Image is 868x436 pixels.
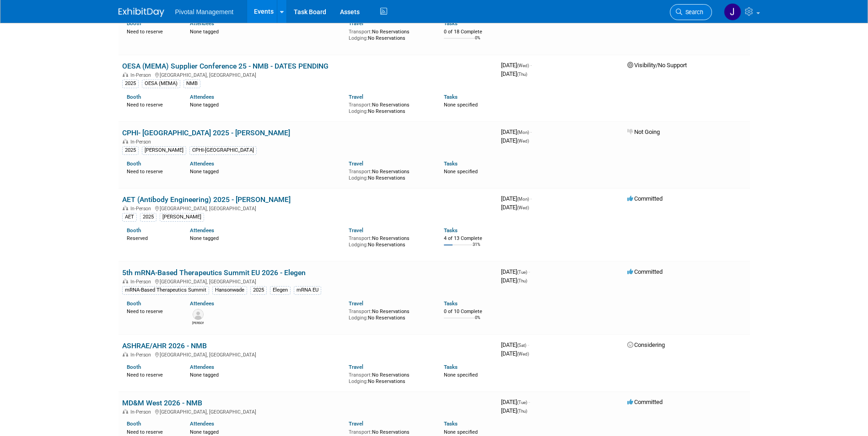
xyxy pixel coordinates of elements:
[517,400,527,405] span: (Tue)
[501,204,529,211] span: [DATE]
[127,427,177,436] div: Need to reserve
[130,409,154,415] span: In-Person
[122,204,494,212] div: [GEOGRAPHIC_DATA], [GEOGRAPHIC_DATA]
[501,70,527,77] span: [DATE]
[122,128,290,137] a: CPHI- [GEOGRAPHIC_DATA] 2025 - [PERSON_NAME]
[123,206,128,210] img: In-Person Event
[349,29,372,35] span: Transport:
[122,408,494,415] div: [GEOGRAPHIC_DATA], [GEOGRAPHIC_DATA]
[127,20,141,27] a: Booth
[349,94,363,100] a: Travel
[349,167,430,181] div: No Reservations No Reservations
[475,315,480,328] td: 0%
[349,300,363,307] a: Travel
[627,62,687,69] span: Visibility/No Support
[190,420,214,427] a: Attendees
[122,286,209,294] div: mRNA-Based Therapeutics Summit
[444,235,494,242] div: 4 of 13 Complete
[349,234,430,248] div: No Reservations No Reservations
[517,278,527,283] span: (Thu)
[349,227,363,234] a: Travel
[501,341,529,348] span: [DATE]
[190,364,214,370] a: Attendees
[349,420,363,427] a: Travel
[627,195,663,202] span: Committed
[528,399,530,405] span: -
[444,169,478,175] span: None specified
[528,268,530,275] span: -
[127,300,141,307] a: Booth
[122,80,139,88] div: 2025
[724,3,741,21] img: Jessica Gatton
[627,268,663,275] span: Committed
[349,242,368,248] span: Lodging:
[473,242,480,255] td: 31%
[130,279,154,285] span: In-Person
[190,234,342,242] div: None tagged
[501,277,527,284] span: [DATE]
[130,206,154,212] span: In-Person
[530,128,532,135] span: -
[349,108,368,114] span: Lodging:
[122,341,207,350] a: ASHRAE/AHR 2026 - NMB
[517,205,529,210] span: (Wed)
[270,286,291,294] div: Elegen
[127,27,177,35] div: Need to reserve
[122,71,494,78] div: [GEOGRAPHIC_DATA], [GEOGRAPHIC_DATA]
[130,352,154,358] span: In-Person
[444,102,478,108] span: None specified
[682,9,703,16] span: Search
[119,8,164,17] img: ExhibitDay
[501,128,532,135] span: [DATE]
[517,63,529,68] span: (Wed)
[517,197,529,202] span: (Mon)
[122,277,494,285] div: [GEOGRAPHIC_DATA], [GEOGRAPHIC_DATA]
[127,370,177,378] div: Need to reserve
[670,4,712,20] a: Search
[444,429,478,435] span: None specified
[127,100,177,108] div: Need to reserve
[349,27,430,41] div: No Reservations No Reservations
[127,227,141,234] a: Booth
[444,420,458,427] a: Tasks
[122,195,291,204] a: AET (Antibody Engineering) 2025 - [PERSON_NAME]
[123,279,128,283] img: In-Person Event
[349,372,372,378] span: Transport:
[190,20,214,27] a: Attendees
[530,62,532,69] span: -
[517,72,527,77] span: (Thu)
[212,286,247,294] div: Hansonwade
[190,167,342,175] div: None tagged
[122,351,494,358] div: [GEOGRAPHIC_DATA], [GEOGRAPHIC_DATA]
[123,139,128,144] img: In-Person Event
[127,420,141,427] a: Booth
[517,409,527,414] span: (Thu)
[122,146,139,154] div: 2025
[627,399,663,405] span: Committed
[127,160,141,167] a: Booth
[444,227,458,234] a: Tasks
[123,409,128,414] img: In-Person Event
[501,137,529,144] span: [DATE]
[444,94,458,100] a: Tasks
[190,227,214,234] a: Attendees
[517,343,526,348] span: (Sat)
[175,8,234,16] span: Pivotal Management
[349,235,372,241] span: Transport:
[190,370,342,378] div: None tagged
[349,307,430,321] div: No Reservations No Reservations
[127,167,177,175] div: Need to reserve
[142,80,180,88] div: OESA (MEMA)
[627,128,660,135] span: Not Going
[517,138,529,144] span: (Wed)
[140,213,156,221] div: 2025
[349,160,363,167] a: Travel
[501,62,532,69] span: [DATE]
[349,370,430,384] div: No Reservations No Reservations
[528,341,529,348] span: -
[501,195,532,202] span: [DATE]
[123,352,128,356] img: In-Person Event
[130,72,154,78] span: In-Person
[190,160,214,167] a: Attendees
[130,139,154,145] span: In-Person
